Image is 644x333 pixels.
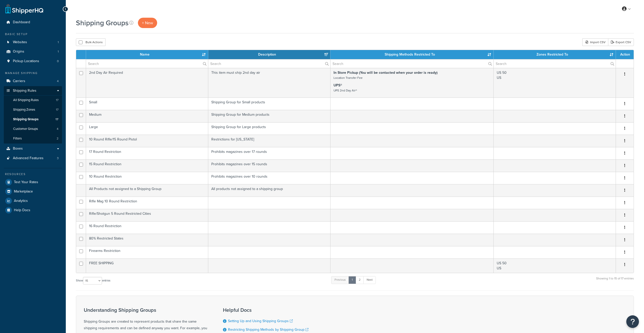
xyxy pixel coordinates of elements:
[57,79,59,83] span: 4
[4,134,62,143] li: Filters
[86,258,208,273] td: FREE SHIPPING
[13,136,22,141] span: Filters
[608,38,634,46] a: Export CSV
[334,88,357,93] small: UPS 2nd Day Air®
[86,98,208,110] td: Small
[138,18,157,28] a: + New
[4,47,62,56] a: Origins 1
[596,276,634,287] div: Showing 1 to 15 of 17 entries
[13,79,25,83] span: Carriers
[616,50,634,59] th: Action
[76,38,106,46] button: Bulk Actions
[334,76,363,80] small: Location Transfer Fee
[4,47,62,56] li: Origins
[228,327,308,332] a: Restricting Shipping Methods by Shipping Group
[494,258,616,273] td: US 50 US
[4,38,62,47] li: Websites
[4,154,62,163] li: Advanced Features
[494,59,616,68] input: Search
[4,96,62,105] li: All Shipping Rules
[348,276,356,284] a: 1
[86,135,208,147] td: 10 Round Rifle/15 Round Pistol
[330,59,493,68] input: Search
[208,110,330,122] td: Shipping Group for Medium products
[208,68,330,98] td: This item must ship 2nd day air
[4,134,62,143] a: Filters 2
[13,89,36,93] span: Shipping Rules
[86,184,208,197] td: All Products not assigned to a Shipping Group
[334,83,342,88] strong: UPS®
[58,50,59,54] span: 1
[84,307,210,313] h3: Understanding Shipping Groups
[208,184,330,197] td: All products not assigned to a shipping group
[5,4,43,14] a: ShipperHQ Home
[4,57,62,66] li: Pickup Locations
[86,59,208,68] input: Search
[4,196,62,205] a: Analytics
[4,187,62,196] a: Marketplace
[56,98,58,102] span: 17
[4,77,62,86] li: Carriers
[14,199,28,203] span: Analytics
[4,172,62,176] div: Resources
[14,208,30,212] span: Help Docs
[86,234,208,246] td: 80% Restricted States
[356,276,364,284] a: 2
[13,20,30,25] span: Dashboard
[4,178,62,187] a: Test Your Rates
[57,127,58,131] span: 4
[86,209,208,221] td: Rifle/Shotgun 5 Round Restricted Cities
[14,189,33,194] span: Marketplace
[13,59,39,63] span: Pickup Locations
[4,124,62,134] a: Customer Groups 4
[208,59,330,68] input: Search
[4,32,62,36] div: Basic Setup
[330,50,493,59] th: Shipping Methods Restricted To: activate to sort column ascending
[208,50,330,59] th: Description: activate to sort column ascending
[4,105,62,114] a: Shipping Zones 17
[13,156,44,160] span: Advanced Features
[494,50,616,59] th: Zones Restricted To: activate to sort column ascending
[13,127,38,131] span: Customer Groups
[208,135,330,147] td: Restrictions for [US_STATE]
[4,105,62,114] li: Shipping Zones
[57,156,59,160] span: 3
[208,147,330,159] td: Prohibits magazines over 17 rounds
[142,20,153,26] span: + New
[83,277,102,284] select: Showentries
[4,77,62,86] a: Carriers 4
[86,122,208,135] td: Large
[228,318,293,324] a: Setting Up and Using Shipping Groups
[86,68,208,98] td: 2nd Day Air Required
[4,144,62,153] a: Boxes
[58,40,59,44] span: 1
[208,159,330,172] td: Prohibits magazines over 15 rounds
[4,154,62,163] a: Advanced Features 3
[86,197,208,209] td: Rifle Mag 10 Round Restriction
[13,40,27,44] span: Websites
[223,307,321,313] h3: Helpful Docs
[4,38,62,47] a: Websites 1
[76,18,129,28] h1: Shipping Groups
[86,246,208,258] td: Firearms Restriction
[86,110,208,122] td: Medium
[4,86,62,144] li: Shipping Rules
[13,117,38,122] span: Shipping Groups
[13,50,24,54] span: Origins
[4,206,62,215] a: Help Docs
[363,276,376,284] a: Next
[57,136,58,141] span: 2
[57,59,59,63] span: 0
[4,18,62,27] a: Dashboard
[494,68,616,98] td: US 50 US
[626,315,639,328] button: Open Resource Center
[56,108,58,112] span: 17
[4,115,62,124] a: Shipping Groups 17
[86,172,208,184] td: 10 Round Restriction
[14,180,38,184] span: Test Your Rates
[4,57,62,66] a: Pickup Locations 0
